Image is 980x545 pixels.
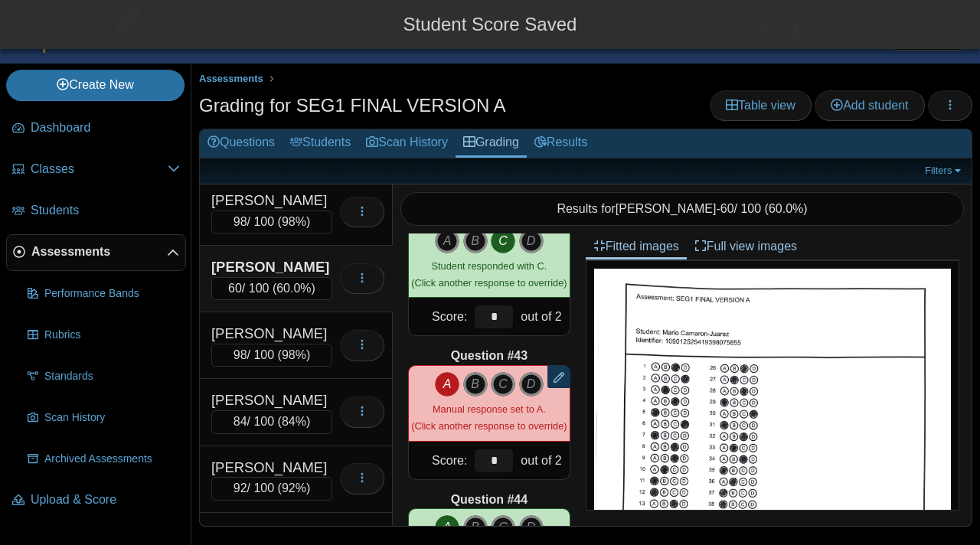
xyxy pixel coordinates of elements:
[456,129,527,158] a: Grading
[616,202,717,215] span: [PERSON_NAME]
[211,191,332,210] div: [PERSON_NAME]
[195,70,267,89] a: Assessments
[211,257,332,277] div: [PERSON_NAME]
[409,442,471,479] div: Score:
[519,229,544,253] i: D
[831,99,908,112] span: Add student
[720,202,734,215] span: 60
[11,11,969,38] div: Student Score Saved
[491,372,515,397] i: C
[31,491,180,508] span: Upload & Score
[276,282,311,295] span: 60.0%
[21,358,186,395] a: Standards
[282,348,306,361] span: 98%
[6,70,185,100] a: Create New
[491,515,515,540] i: C
[200,129,283,158] a: Questions
[211,390,332,410] div: [PERSON_NAME]
[44,286,180,302] span: Performance Bands
[44,369,180,384] span: Standards
[44,328,180,343] span: Rubrics
[710,90,812,121] a: Table view
[411,403,567,432] small: (Click another response to override)
[234,215,247,228] span: 98
[283,129,358,158] a: Students
[6,110,186,147] a: Dashboard
[463,372,488,397] i: B
[211,277,332,300] div: / 100 ( )
[228,282,242,295] span: 60
[6,234,186,271] a: Assessments
[199,93,506,119] h1: Grading for SEG1 FINAL VERSION A
[6,482,186,519] a: Upload & Score
[517,442,569,479] div: out of 2
[211,210,332,233] div: / 100 ( )
[431,260,547,272] span: Student responded with C.
[491,229,515,253] i: C
[211,344,332,367] div: / 100 ( )
[769,202,803,215] span: 60.0%
[6,193,186,230] a: Students
[726,99,795,112] span: Table view
[21,317,186,354] a: Rubrics
[282,215,306,228] span: 98%
[282,481,306,494] span: 92%
[31,243,167,260] span: Assessments
[433,403,546,415] span: Manual response set to A.
[435,229,459,253] i: A
[409,298,471,335] div: Score:
[519,372,544,397] i: D
[211,524,364,544] div: [PERSON_NAME], [PERSON_NAME]
[463,229,488,253] i: B
[435,372,459,397] i: A
[211,324,332,344] div: [PERSON_NAME]
[6,152,186,188] a: Classes
[211,477,332,500] div: / 100 ( )
[411,260,567,289] small: (Click another response to override)
[21,441,186,478] a: Archived Assessments
[21,400,186,436] a: Scan History
[199,73,263,84] span: Assessments
[211,410,332,433] div: / 100 ( )
[517,298,569,335] div: out of 2
[815,90,924,121] a: Add student
[519,515,544,540] i: D
[44,452,180,467] span: Archived Assessments
[921,163,968,178] a: Filters
[234,481,247,494] span: 92
[31,161,168,178] span: Classes
[451,348,528,364] b: Question #43
[687,233,805,259] a: Full view images
[435,515,459,540] i: A
[527,129,595,158] a: Results
[358,129,456,158] a: Scan History
[451,491,528,508] b: Question #44
[44,410,180,426] span: Scan History
[31,119,180,136] span: Dashboard
[586,233,687,259] a: Fitted images
[21,276,186,312] a: Performance Bands
[31,202,180,219] span: Students
[400,192,964,226] div: Results for - / 100 ( )
[234,348,247,361] span: 98
[234,415,247,428] span: 84
[463,515,488,540] i: B
[6,42,159,55] a: PaperScorer
[282,415,306,428] span: 84%
[211,458,332,478] div: [PERSON_NAME]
